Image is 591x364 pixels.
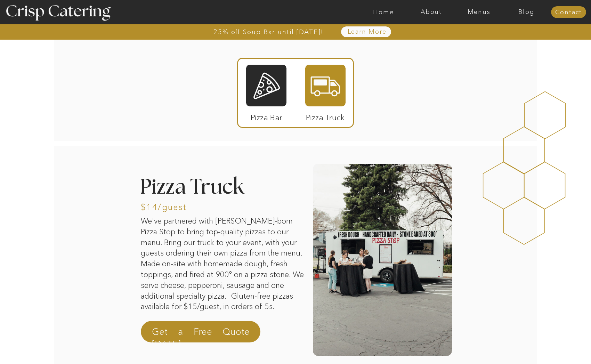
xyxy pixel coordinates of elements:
p: We've partnered with [PERSON_NAME]-born Pizza Stop to bring top-quality pizzas to our menu. Bring... [141,216,305,319]
iframe: podium webchat widget prompt [473,254,591,338]
a: Home [360,9,407,16]
a: Blog [503,9,550,16]
h2: Pizza Truck [140,177,268,199]
p: Pizza Bar [243,106,290,126]
p: Pizza Truck [302,106,348,126]
a: Menus [455,9,503,16]
a: Contact [551,9,586,16]
iframe: podium webchat widget bubble [535,329,591,364]
a: About [407,9,455,16]
a: 25% off Soup Bar until [DATE]! [188,29,349,35]
a: Learn More [331,29,403,35]
a: Get a Free Quote [DATE] [152,325,250,342]
h3: $14/guest [141,203,241,210]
